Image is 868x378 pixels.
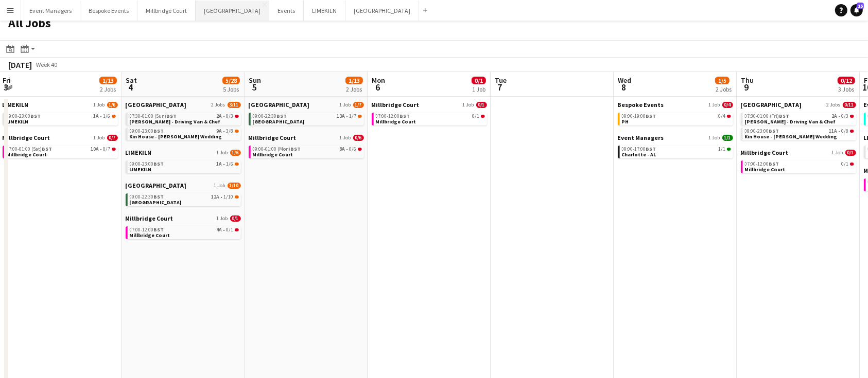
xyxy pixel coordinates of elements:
[745,114,854,119] div: •
[130,226,239,238] a: 07:00-12:00BST4A•0/1Millbridge Court
[130,194,239,200] div: •
[745,161,779,167] span: 07:00-12:00
[230,215,241,222] span: 0/1
[618,101,664,109] span: Bespoke Events
[124,81,137,93] span: 4
[126,149,241,182] div: LIMEKILN1 Job1/609:00-23:00BST1A•1/6LIMEKILN
[126,101,187,109] span: Kin House
[622,113,731,124] a: 09:00-19:00BST0/4PH
[616,81,631,93] span: 8
[94,135,105,141] span: 1 Job
[167,113,177,119] span: BST
[745,133,838,140] span: Kin House - Rankin Wedding
[719,147,726,152] span: 1/1
[154,226,164,233] span: BST
[722,135,733,141] span: 1/1
[112,148,116,151] span: 0/7
[622,151,656,158] span: Charlotte - AL
[253,114,287,119] span: 09:00-22:30
[850,130,854,133] span: 0/8
[832,150,843,156] span: 1 Job
[224,194,234,200] span: 1/10
[745,129,854,134] div: •
[130,194,164,200] span: 09:00-22:30
[473,114,480,119] span: 0/1
[130,128,239,139] a: 09:00-23:00BST9A•3/8Kin House - [PERSON_NAME] Wedding
[130,160,239,172] a: 09:00-23:00BST1A•1/6LIMEKILN
[277,113,287,119] span: BST
[842,129,849,134] span: 0/8
[843,102,856,108] span: 0/11
[253,146,362,157] a: 09:00-01:00 (Mon)BST8A•0/6Millbridge Court
[7,114,116,119] div: •
[253,147,301,152] span: 09:00-01:00 (Mon)
[618,134,733,160] div: Event Managers1 Job1/109:00-17:00BST1/1Charlotte - AL
[3,134,118,160] div: Millbridge Court1 Job0/707:00-01:00 (Sat)BST10A•0/7Millbridge Court
[154,128,164,134] span: BST
[249,101,364,109] a: [GEOGRAPHIC_DATA]1 Job1/7
[130,227,164,232] span: 07:00-12:00
[253,113,362,124] a: 09:00-22:30BST13A•1/7[GEOGRAPHIC_DATA]
[372,76,385,85] span: Mon
[745,129,779,134] span: 09:00-23:00
[727,148,731,151] span: 1/1
[34,61,60,68] span: Week 40
[253,151,293,158] span: Millbridge Court
[3,134,118,141] a: Millbridge Court1 Job0/7
[495,76,507,85] span: Tue
[196,1,269,21] button: [GEOGRAPHIC_DATA]
[353,102,364,108] span: 1/7
[745,118,836,125] span: Harvey Kin - Driving Van & Chef
[249,134,364,141] a: Millbridge Court1 Job0/6
[227,129,234,134] span: 3/8
[358,148,362,151] span: 0/6
[857,3,864,9] span: 15
[741,101,802,109] span: Kin House
[476,102,487,108] span: 0/1
[340,135,351,141] span: 1 Job
[304,1,345,21] button: LIMEKILN
[719,114,726,119] span: 0/4
[745,114,790,119] span: 07:30-01:00 (Fri)
[372,101,420,109] span: Millbridge Court
[337,114,345,119] span: 13A
[228,102,241,108] span: 3/11
[227,114,234,119] span: 0/3
[130,161,164,167] span: 09:00-23:00
[253,118,305,125] span: Micklefield Hall
[340,102,351,108] span: 1 Job
[345,1,419,21] button: [GEOGRAPHIC_DATA]
[235,115,239,118] span: 0/3
[100,85,116,93] div: 2 Jobs
[107,135,118,141] span: 0/7
[130,193,239,205] a: 09:00-22:30BST12A•1/10[GEOGRAPHIC_DATA]
[214,183,225,189] span: 1 Job
[745,128,854,139] a: 09:00-23:00BST11A•0/8Kin House - [PERSON_NAME] Wedding
[769,160,779,167] span: BST
[230,150,241,156] span: 1/6
[3,101,118,134] div: LIMEKILN1 Job1/609:00-23:00BST1A•1/6LIMEKILN
[472,77,486,84] span: 0/1
[739,81,754,93] span: 9
[346,85,362,93] div: 2 Jobs
[646,146,656,152] span: BST
[253,114,362,119] div: •
[212,102,225,108] span: 2 Jobs
[130,161,239,167] div: •
[126,101,241,149] div: [GEOGRAPHIC_DATA]2 Jobs3/1107:30-01:00 (Sun)BST2A•0/3[PERSON_NAME] - Driving Van & Chef09:00-23:0...
[130,114,177,119] span: 07:30-01:00 (Sun)
[622,146,731,157] a: 09:00-17:00BST1/1Charlotte - AL
[376,113,485,124] a: 07:00-12:00BST0/1Millbridge Court
[842,114,849,119] span: 0/3
[741,149,856,156] a: Millbridge Court1 Job0/1
[618,134,664,141] span: Event Managers
[741,149,789,156] span: Millbridge Court
[3,101,118,109] a: LIMEKILN1 Job1/6
[235,195,239,199] span: 1/10
[130,166,152,173] span: LIMEKILN
[126,214,173,222] span: Millbridge Court
[130,199,182,206] span: Micklefield Hall
[1,81,11,93] span: 3
[745,166,786,173] span: Millbridge Court
[493,81,507,93] span: 7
